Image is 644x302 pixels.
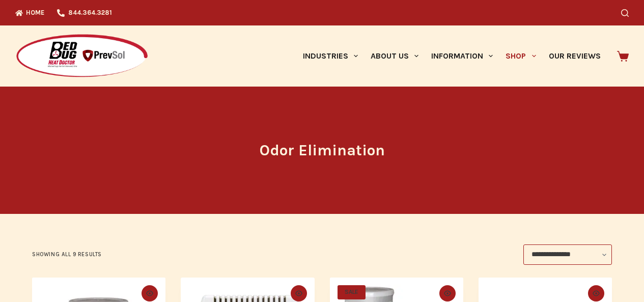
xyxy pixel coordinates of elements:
[588,285,604,301] button: Quick view toggle
[364,25,425,87] a: About Us
[439,285,456,301] button: Quick view toggle
[291,285,307,301] button: Quick view toggle
[542,25,607,87] a: Our Reviews
[425,25,499,87] a: Information
[296,25,607,87] nav: Primary
[621,9,629,17] button: Search
[296,25,364,87] a: Industries
[131,139,513,162] h1: Odor Elimination
[523,244,612,265] select: Shop order
[15,34,149,79] img: Prevsol/Bed Bug Heat Doctor
[499,25,542,87] a: Shop
[338,285,366,299] span: SALE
